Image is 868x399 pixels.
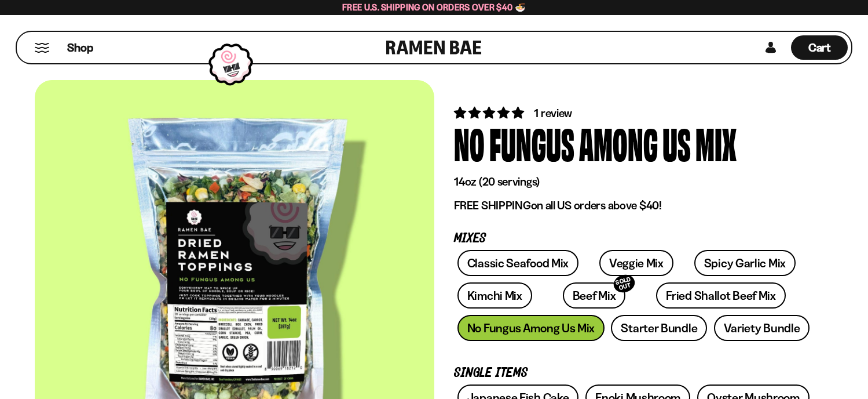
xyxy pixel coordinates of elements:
a: Fried Shallot Beef Mix [656,282,785,309]
button: Mobile Menu Trigger [34,43,50,53]
a: Veggie Mix [599,250,673,276]
a: Kimchi Mix [457,282,532,309]
span: Shop [67,40,93,56]
p: 14oz (20 servings) [454,175,813,189]
span: Cart [808,41,831,55]
div: SOLD OUT [612,273,638,295]
span: 5.00 stars [454,106,526,120]
a: Starter Bundle [611,315,707,341]
a: Cart [791,32,848,63]
span: 1 review [534,106,572,120]
div: No [454,121,485,165]
div: Mix [695,121,737,165]
strong: FREE SHIPPING [454,198,530,212]
p: Single Items [454,368,813,379]
div: Fungus [489,121,574,165]
a: Beef MixSOLD OUT [563,282,626,309]
a: Variety Bundle [714,315,810,341]
a: Classic Seafood Mix [457,250,578,276]
p: on all US orders above $40! [454,198,813,213]
a: Shop [67,35,93,60]
p: Mixes [454,233,813,244]
span: Free U.S. Shipping on Orders over $40 🍜 [342,2,526,13]
a: Spicy Garlic Mix [694,250,796,276]
div: Us [662,121,691,165]
div: Among [579,121,658,165]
